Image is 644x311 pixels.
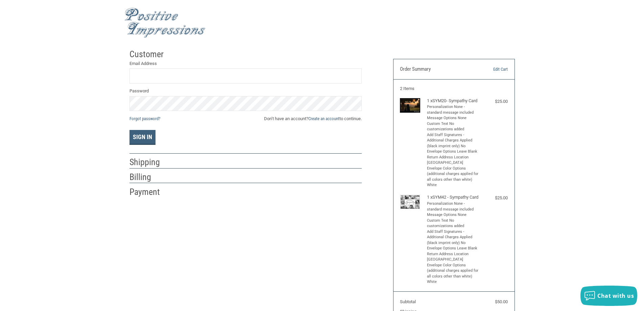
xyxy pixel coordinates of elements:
img: Positive Impressions [124,8,206,38]
li: Envelope Color Options (additional charges applied for all colors other than white) White [427,263,479,285]
h4: 1 x SYM42 - Sympathy Card [427,195,479,200]
button: Chat with us [580,286,637,306]
li: Message Options None [427,212,479,218]
li: Custom Text No customizations added [427,218,479,229]
div: $25.00 [481,98,508,105]
li: Personalization None - standard message included [427,104,479,115]
li: Return Address Location [GEOGRAPHIC_DATA] [427,155,479,166]
li: Add Staff Signatures - Additional Charges Applied (black imprint only) No [427,132,479,149]
h2: Shipping [129,157,169,168]
span: $50.00 [495,299,508,304]
a: Create an account [308,116,339,121]
span: Chat with us [597,292,634,299]
h2: Payment [129,186,169,198]
h3: 2 Items [400,86,508,91]
li: Message Options None [427,115,479,121]
h2: Customer [129,49,169,60]
label: Password [129,88,362,94]
h2: Billing [129,172,169,183]
li: Personalization None - standard message included [427,201,479,212]
div: $25.00 [481,195,508,201]
a: Forgot password? [129,116,160,121]
h3: Order Summary [400,66,473,73]
h4: 1 x SYM20- Sympathy Card [427,98,479,104]
label: Email Address [129,60,362,67]
li: Add Staff Signatures - Additional Charges Applied (black imprint only) No [427,229,479,246]
li: Envelope Options Leave Blank [427,149,479,155]
span: Don’t have an account? to continue. [264,115,362,122]
button: Sign In [129,130,156,145]
li: Envelope Color Options (additional charges applied for all colors other than white) White [427,166,479,188]
li: Custom Text No customizations added [427,121,479,132]
span: Subtotal [400,299,416,304]
li: Envelope Options Leave Blank [427,246,479,251]
li: Return Address Location [GEOGRAPHIC_DATA] [427,251,479,263]
a: Edit Cart [473,66,508,73]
